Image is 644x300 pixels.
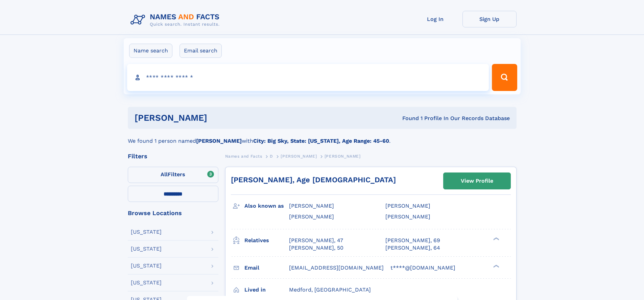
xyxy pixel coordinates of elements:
[131,263,162,269] div: [US_STATE]
[492,264,500,268] div: ❯
[444,173,510,189] a: View Profile
[128,210,218,216] div: Browse Locations
[127,64,489,91] input: search input
[128,129,517,145] div: We found 1 person named with .
[244,235,289,246] h3: Relatives
[128,153,218,159] div: Filters
[385,244,440,252] a: [PERSON_NAME], 64
[289,237,343,244] a: [PERSON_NAME], 47
[131,246,162,252] div: [US_STATE]
[408,11,462,27] a: Log In
[244,284,289,296] h3: Lived in
[289,213,334,220] span: [PERSON_NAME]
[196,138,242,144] b: [PERSON_NAME]
[253,138,389,144] b: City: Big Sky, State: [US_STATE], Age Range: 45-60
[129,44,172,58] label: Name search
[385,213,430,220] span: [PERSON_NAME]
[281,152,317,160] a: [PERSON_NAME]
[325,154,361,159] span: [PERSON_NAME]
[281,154,317,159] span: [PERSON_NAME]
[289,244,343,252] a: [PERSON_NAME], 50
[135,114,305,122] h1: [PERSON_NAME]
[128,11,225,29] img: Logo Names and Facts
[385,237,440,244] a: [PERSON_NAME], 69
[492,64,517,91] button: Search Button
[270,154,273,159] span: D
[385,203,430,209] span: [PERSON_NAME]
[461,173,493,189] div: View Profile
[305,115,510,122] div: Found 1 Profile In Our Records Database
[244,262,289,274] h3: Email
[244,200,289,212] h3: Also known as
[270,152,273,160] a: D
[231,176,396,184] a: [PERSON_NAME], Age [DEMOGRAPHIC_DATA]
[131,280,162,285] div: [US_STATE]
[225,152,262,160] a: Names and Facts
[180,44,222,58] label: Email search
[131,229,162,235] div: [US_STATE]
[289,264,384,271] span: [EMAIL_ADDRESS][DOMAIN_NAME]
[462,11,517,27] a: Sign Up
[161,171,168,178] span: All
[492,236,500,241] div: ❯
[289,286,371,293] span: Medford, [GEOGRAPHIC_DATA]
[128,167,218,183] label: Filters
[289,203,334,209] span: [PERSON_NAME]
